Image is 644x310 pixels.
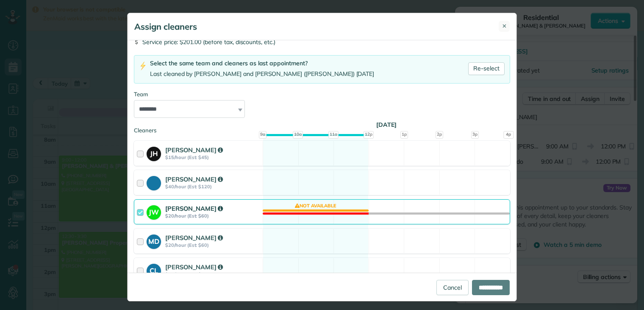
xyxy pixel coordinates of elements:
div: Service price: $201.00 (before tax, discounts, etc.) [134,38,510,46]
img: lightning-bolt-icon-94e5364df696ac2de96d3a42b8a9ff6ba979493684c50e6bbbcda72601fa0d29.png [139,61,147,70]
div: Cleaners [134,126,510,129]
a: Re-select [468,62,505,75]
strong: JW [147,205,161,217]
strong: JH [147,147,161,159]
strong: $20/hour (Est: $60) [165,271,260,277]
h5: Assign cleaners [134,21,197,33]
strong: $20/hour (Est: $60) [165,242,260,248]
strong: CL [147,264,161,276]
strong: [PERSON_NAME] [165,234,223,242]
a: Cancel [436,280,469,295]
strong: $15/hour (Est: $45) [165,154,260,160]
div: Last cleaned by [PERSON_NAME] and [PERSON_NAME] ([PERSON_NAME]) [DATE] [150,70,374,78]
strong: [PERSON_NAME] [165,175,223,183]
div: Select the same team and cleaners as last appointment? [150,59,374,68]
strong: $40/hour (Est: $120) [165,184,260,190]
strong: [PERSON_NAME] [165,263,223,271]
strong: MD [147,235,161,246]
strong: $20/hour (Est: $60) [165,213,260,219]
span: ✕ [502,22,507,30]
strong: [PERSON_NAME] [165,204,223,212]
strong: [PERSON_NAME] [165,146,223,154]
div: Team [134,90,510,98]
